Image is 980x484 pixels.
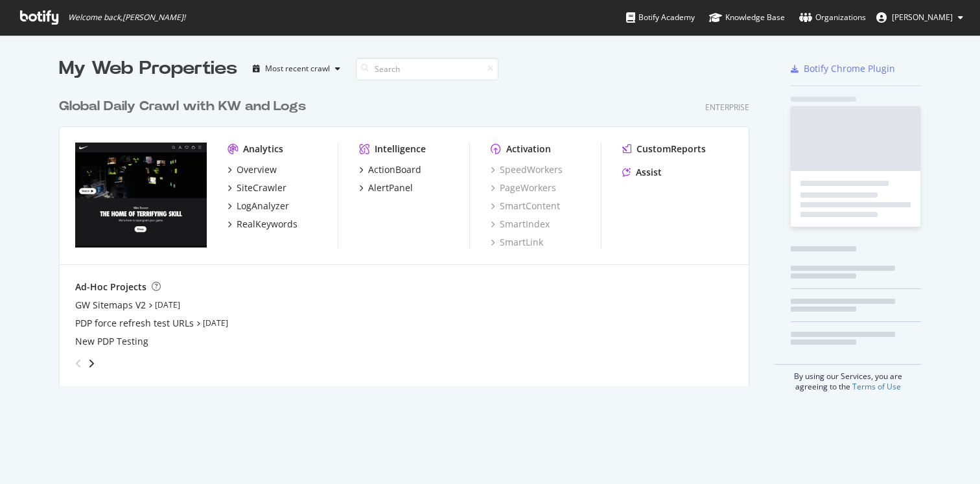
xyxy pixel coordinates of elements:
[491,181,556,194] a: PageWorkers
[491,200,560,213] a: SmartContent
[227,200,289,213] a: LogAnalyzer
[237,181,286,194] div: SiteCrawler
[203,317,228,328] a: [DATE]
[636,166,662,179] div: Assist
[368,163,421,176] div: ActionBoard
[491,218,550,231] a: SmartIndex
[375,143,426,156] div: Intelligence
[70,353,87,374] div: angle-left
[237,163,277,176] div: Overview
[87,357,96,370] div: angle-right
[626,11,695,24] div: Botify Academy
[227,181,286,194] a: SiteCrawler
[243,143,283,156] div: Analytics
[68,12,185,23] span: Welcome back, [PERSON_NAME] !
[155,299,180,310] a: [DATE]
[227,163,277,176] a: Overview
[705,102,749,113] div: Enterprise
[506,143,551,156] div: Activation
[491,163,563,176] a: SpeedWorkers
[622,166,662,179] a: Assist
[75,299,146,312] a: GW Sitemaps V2
[59,82,760,386] div: grid
[265,65,330,73] div: Most recent crawl
[709,11,785,24] div: Knowledge Base
[75,143,207,248] img: nike.com
[59,56,237,82] div: My Web Properties
[799,11,866,24] div: Organizations
[491,236,543,249] a: SmartLink
[356,58,498,80] input: Search
[852,381,901,392] a: Terms of Use
[359,163,421,176] a: ActionBoard
[75,317,194,330] a: PDP force refresh test URLs
[237,218,297,231] div: RealKeywords
[866,7,974,28] button: [PERSON_NAME]
[804,62,895,75] div: Botify Chrome Plugin
[775,364,921,392] div: By using our Services, you are agreeing to the
[892,12,953,23] span: Georgie Phillips
[636,143,706,156] div: CustomReports
[75,281,146,294] div: Ad-Hoc Projects
[75,335,148,348] a: New PDP Testing
[237,200,289,213] div: LogAnalyzer
[622,143,706,156] a: CustomReports
[248,58,345,79] button: Most recent crawl
[227,218,297,231] a: RealKeywords
[59,97,306,116] div: Global Daily Crawl with KW and Logs
[368,181,413,194] div: AlertPanel
[359,181,413,194] a: AlertPanel
[791,62,895,75] a: Botify Chrome Plugin
[59,97,311,116] a: Global Daily Crawl with KW and Logs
